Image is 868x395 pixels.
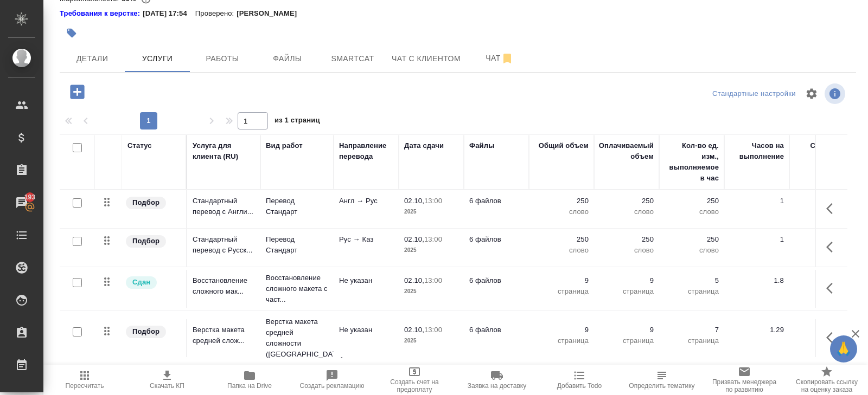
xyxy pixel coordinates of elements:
[730,140,784,162] div: Часов на выполнение
[599,325,654,335] p: 9
[469,196,524,206] p: 6 файлов
[150,382,184,390] span: Скачать КП
[424,276,442,284] p: 13:00
[820,275,846,301] button: Показать кнопки
[227,382,272,390] span: Папка на Drive
[534,335,589,346] p: страница
[469,325,524,335] p: 6 файлов
[60,8,143,19] div: Нажми, чтобы открыть папку с инструкцией
[404,326,424,334] p: 02.10,
[339,275,393,286] p: Не указан
[404,286,458,297] p: 2025
[291,365,373,395] button: Создать рекламацию
[820,325,846,351] button: Показать кнопки
[599,245,654,256] p: слово
[327,52,379,66] span: Smartcat
[557,382,602,390] span: Добавить Todo
[266,316,328,360] p: Верстка макета средней сложности ([GEOGRAPHIC_DATA]...
[599,206,654,217] p: слово
[266,273,328,305] p: Восстановление сложного макета с част...
[599,196,654,206] p: 250
[404,276,424,284] p: 02.10,
[195,8,237,19] p: Проверено:
[339,325,393,335] p: Не указан
[18,192,42,203] span: 193
[404,335,458,346] p: 2025
[373,365,456,395] button: Создать счет на предоплату
[404,235,424,243] p: 02.10,
[131,52,183,66] span: Услуги
[60,8,143,19] a: Требования к верстке:
[792,378,861,393] span: Скопировать ссылку на оценку заказа
[339,234,393,245] p: Рус → Каз
[665,206,719,217] p: слово
[126,365,208,395] button: Скачать КП
[665,286,719,297] p: страница
[795,275,849,286] p: 270,00 ₽
[404,140,444,151] div: Дата сдачи
[339,196,393,206] p: Англ → Рус
[193,140,255,162] div: Услуга для клиента (RU)
[132,197,159,208] p: Подбор
[300,382,365,390] span: Создать рекламацию
[534,325,589,335] p: 9
[424,197,442,205] p: 13:00
[468,382,526,390] span: Заявка на доставку
[665,196,719,206] p: 250
[3,189,41,216] a: 193
[404,197,424,205] p: 02.10,
[599,335,654,346] p: страница
[665,325,719,335] p: 7
[621,365,703,395] button: Определить тематику
[127,140,152,151] div: Статус
[424,326,442,334] p: 13:00
[820,196,846,222] button: Показать кнопки
[534,245,589,256] p: слово
[724,319,789,357] td: 1.29
[820,234,846,260] button: Показать кнопки
[404,245,458,256] p: 2025
[665,335,719,346] p: страница
[193,196,255,217] p: Стандартный перевод с Англи...
[208,365,291,395] button: Папка на Drive
[456,365,538,395] button: Заявка на доставку
[795,140,849,162] div: Стоимость услуги
[599,275,654,286] p: 9
[830,335,857,362] button: 🙏
[501,52,514,65] svg: Отписаться
[261,52,314,66] span: Файлы
[665,275,719,286] p: 5
[534,234,589,245] p: 250
[539,140,589,151] div: Общий объем
[469,140,494,151] div: Файлы
[795,234,849,245] p: 2,40 ₽
[665,140,719,184] div: Кол-во ед. изм., выполняемое в час
[534,196,589,206] p: 250
[237,8,305,19] p: [PERSON_NAME]
[786,365,868,395] button: Скопировать ссылку на оценку заказа
[665,234,719,245] p: 250
[275,114,320,129] span: из 1 страниц
[599,234,654,245] p: 250
[825,83,847,104] span: Посмотреть информацию
[339,140,393,162] div: Направление перевода
[534,275,589,286] p: 9
[724,190,789,228] td: 1
[132,326,159,337] p: Подбор
[665,245,719,256] p: слово
[392,52,461,66] span: Чат с клиентом
[196,52,248,66] span: Работы
[60,21,84,45] button: Добавить тэг
[724,229,789,267] td: 1
[799,81,825,107] span: Настроить таблицу
[724,270,789,308] td: 1.8
[599,286,654,297] p: страница
[703,365,786,395] button: Призвать менеджера по развитию
[266,196,328,217] p: Перевод Стандарт
[834,338,853,360] span: 🙏
[474,51,526,65] span: Чат
[534,206,589,217] p: слово
[710,378,779,393] span: Призвать менеджера по развитию
[469,234,524,245] p: 6 файлов
[43,365,126,395] button: Пересчитать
